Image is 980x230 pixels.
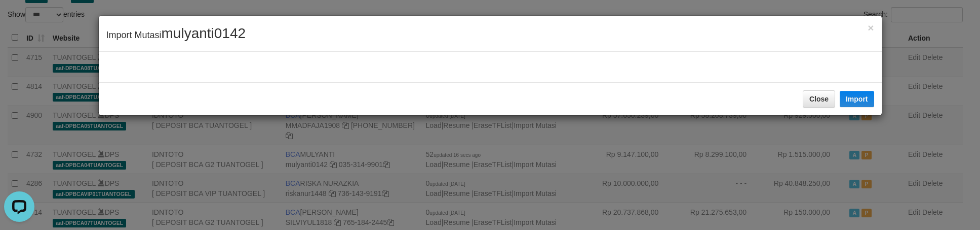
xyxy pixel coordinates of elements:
span: mulyanti0142 [162,25,246,41]
span: × [868,22,874,34]
button: Open LiveChat chat widget [4,4,34,35]
span: Import Mutasi [106,30,246,40]
button: Close [803,90,835,108]
button: Import [840,91,874,107]
button: Close [868,22,874,33]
